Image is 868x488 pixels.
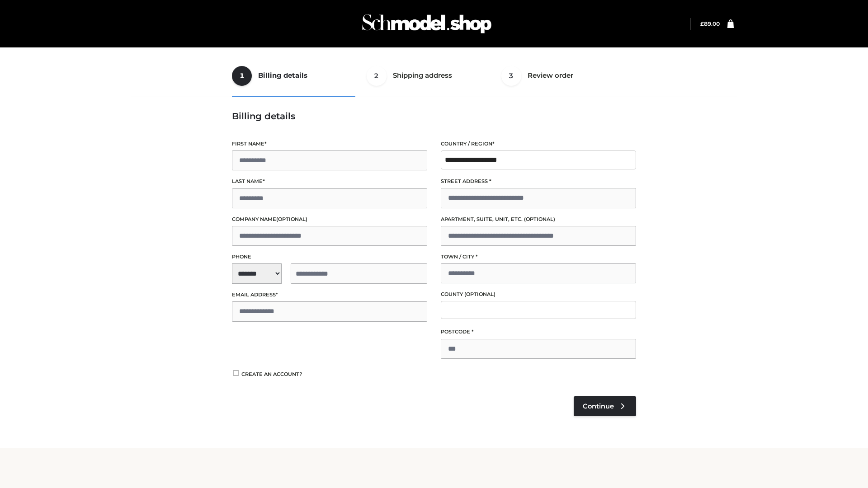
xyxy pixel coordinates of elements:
[232,111,636,122] h3: Billing details
[441,215,636,224] label: Apartment, suite, unit, etc.
[441,328,636,336] label: Postcode
[700,20,720,27] bdi: 89.00
[574,396,636,416] a: Continue
[583,402,614,410] span: Continue
[441,140,636,148] label: Country / Region
[441,290,636,299] label: County
[464,291,495,297] span: (optional)
[232,140,427,148] label: First name
[232,177,427,186] label: Last name
[241,371,302,377] span: Create an account?
[232,291,427,299] label: Email address
[232,215,427,224] label: Company name
[359,6,495,42] img: Schmodel Admin 964
[700,20,704,27] span: £
[700,20,720,27] a: £89.00
[276,216,307,222] span: (optional)
[232,370,240,376] input: Create an account?
[441,177,636,186] label: Street address
[524,216,555,222] span: (optional)
[232,253,427,261] label: Phone
[441,253,636,261] label: Town / City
